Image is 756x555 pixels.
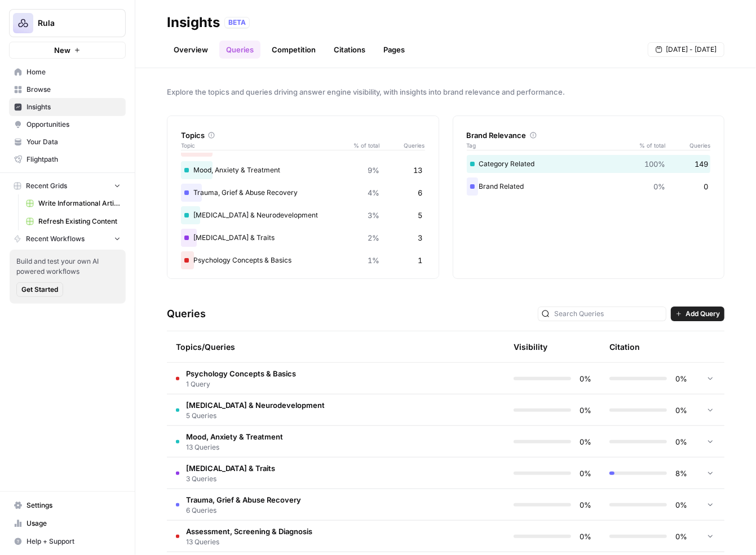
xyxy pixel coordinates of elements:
[9,63,126,81] a: Home
[368,210,380,221] span: 3%
[54,45,70,56] span: New
[186,411,325,421] span: 5 Queries
[38,198,121,208] span: Write Informational Article
[26,67,121,77] span: Home
[26,102,121,112] span: Insights
[653,181,665,192] span: 0%
[181,161,425,179] div: Mood, Anxiety & Treatment
[38,17,106,29] span: Rula
[648,42,724,57] button: [DATE] - [DATE]
[186,431,283,442] span: Mood, Anxiety & Treatment
[265,41,322,59] a: Competition
[167,41,215,59] a: Overview
[674,373,687,384] span: 0%
[26,518,121,529] span: Usage
[176,331,400,362] div: Topics/Queries
[578,468,591,479] span: 0%
[674,468,687,479] span: 8%
[9,9,126,37] button: Workspace: Rula
[578,405,591,416] span: 0%
[186,379,296,389] span: 1 Query
[181,229,425,247] div: [MEDICAL_DATA] & Traits
[368,232,380,243] span: 2%
[418,232,423,243] span: 3
[9,150,126,168] a: Flightpath
[9,514,126,532] a: Usage
[327,41,372,59] a: Citations
[418,255,423,266] span: 1
[368,187,380,198] span: 4%
[631,141,665,150] span: % of total
[665,141,710,150] span: Queries
[671,307,724,321] button: Add Query
[186,537,312,547] span: 13 Queries
[186,368,296,379] span: Psychology Concepts & Basics
[181,184,425,202] div: Trauma, Grief & Abuse Recovery
[26,536,121,547] span: Help + Support
[346,141,380,150] span: % of total
[181,141,346,150] span: Topic
[578,499,591,510] span: 0%
[26,119,121,130] span: Opportunities
[26,181,67,191] span: Recent Grids
[21,212,126,230] a: Refresh Existing Content
[9,81,126,99] a: Browse
[368,165,380,176] span: 9%
[578,373,591,384] span: 0%
[9,98,126,116] a: Insights
[186,463,275,474] span: [MEDICAL_DATA] & Traits
[9,42,126,59] button: New
[686,309,720,319] span: Add Query
[467,130,711,141] div: Brand Relevance
[16,256,119,277] span: Build and test your own AI powered workflows
[674,405,687,416] span: 0%
[380,141,425,150] span: Queries
[38,216,121,227] span: Refresh Existing Content
[167,306,206,322] h3: Queries
[9,133,126,151] a: Your Data
[418,210,423,221] span: 5
[674,436,687,447] span: 0%
[219,41,260,59] a: Queries
[467,155,711,173] div: Category Related
[554,308,662,319] input: Search Queries
[224,17,250,28] div: BETA
[181,130,425,141] div: Topics
[9,496,126,514] a: Settings
[26,154,121,165] span: Flightpath
[181,206,425,224] div: [MEDICAL_DATA] & Neurodevelopment
[167,86,724,97] span: Explore the topics and queries driving answer engine visibility, with insights into brand relevan...
[186,505,301,516] span: 6 Queries
[609,331,640,362] div: Citation
[368,255,380,266] span: 1%
[9,230,126,247] button: Recent Workflows
[181,251,425,269] div: Psychology Concepts & Basics
[666,45,717,55] span: [DATE] - [DATE]
[578,436,591,447] span: 0%
[26,500,121,510] span: Settings
[186,526,312,537] span: Assessment, Screening & Diagnosis
[674,531,687,542] span: 0%
[186,399,325,411] span: [MEDICAL_DATA] & Neurodevelopment
[186,442,283,452] span: 13 Queries
[13,13,33,33] img: Rula Logo
[26,85,121,95] span: Browse
[704,181,708,192] span: 0
[578,531,591,542] span: 0%
[695,158,708,170] span: 149
[644,158,665,170] span: 100%
[21,285,58,295] span: Get Started
[377,41,412,59] a: Pages
[467,141,632,150] span: Tag
[26,234,85,244] span: Recent Workflows
[186,474,275,484] span: 3 Queries
[467,177,711,196] div: Brand Related
[26,137,121,147] span: Your Data
[418,187,423,198] span: 6
[186,494,301,505] span: Trauma, Grief & Abuse Recovery
[514,341,547,353] div: Visibility
[167,14,220,32] div: Insights
[9,177,126,194] button: Recent Grids
[414,165,423,176] span: 13
[9,532,126,550] button: Help + Support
